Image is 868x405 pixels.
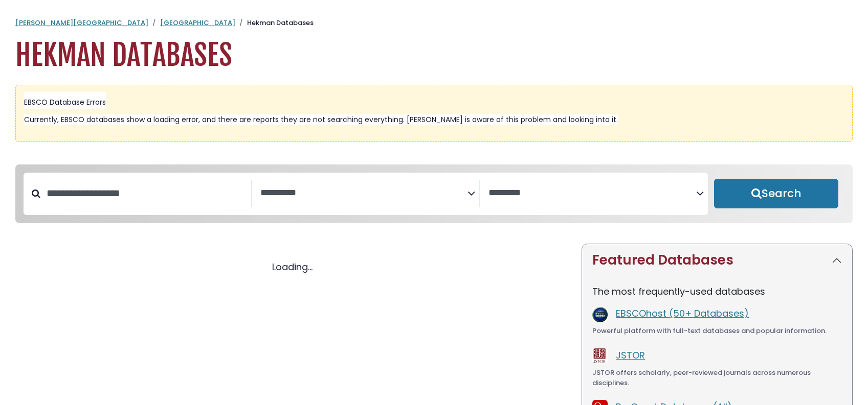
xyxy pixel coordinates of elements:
[488,188,696,199] textarea: Search
[24,97,106,107] span: EBSCO Database Errors
[260,188,468,199] textarea: Search
[15,164,853,224] nav: Search filters
[235,18,314,28] li: Hekman Databases
[616,349,645,362] a: JSTOR
[592,368,842,388] div: JSTOR offers scholarly, peer-reviewed journals across numerous disciplines.
[616,307,749,320] a: EBSCOhost (50+ Databases)
[15,18,148,28] a: [PERSON_NAME][GEOGRAPHIC_DATA]
[582,244,852,276] button: Featured Databases
[15,38,853,73] h1: Hekman Databases
[714,179,839,208] button: Submit for Search Results
[160,18,235,28] a: [GEOGRAPHIC_DATA]
[24,114,618,125] span: Currently, EBSCO databases show a loading error, and there are reports they are not searching eve...
[15,18,853,28] nav: breadcrumb
[40,185,251,202] input: Search database by title or keyword
[15,260,569,274] div: Loading...
[592,326,842,336] div: Powerful platform with full-text databases and popular information.
[592,284,842,298] p: The most frequently-used databases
